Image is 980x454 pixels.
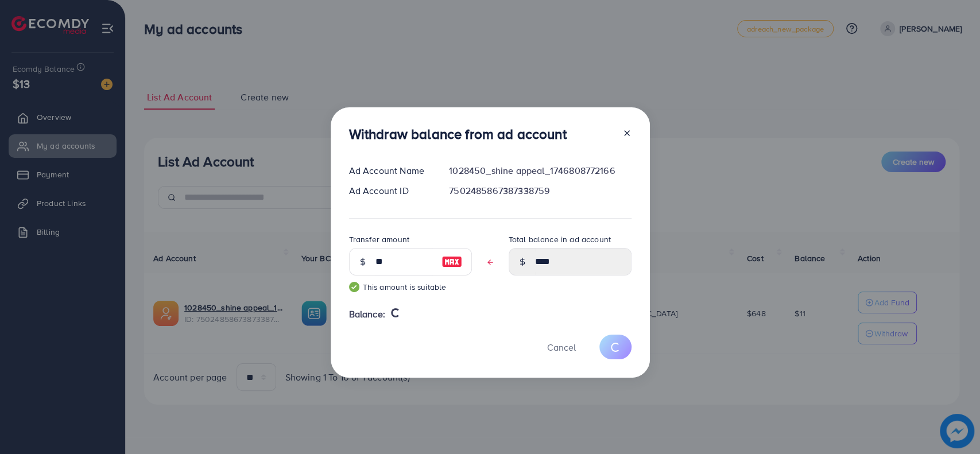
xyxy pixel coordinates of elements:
img: image [441,255,462,269]
button: Cancel [533,335,590,359]
div: Ad Account ID [340,184,440,197]
small: This amount is suitable [349,281,472,293]
div: 1028450_shine appeal_1746808772166 [440,164,640,177]
div: Ad Account Name [340,164,440,177]
span: Balance: [349,308,385,321]
h3: Withdraw balance from ad account [349,126,567,142]
img: guide [349,282,359,292]
label: Total balance in ad account [509,234,611,245]
span: Cancel [547,341,576,354]
div: 7502485867387338759 [440,184,640,197]
label: Transfer amount [349,234,409,245]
